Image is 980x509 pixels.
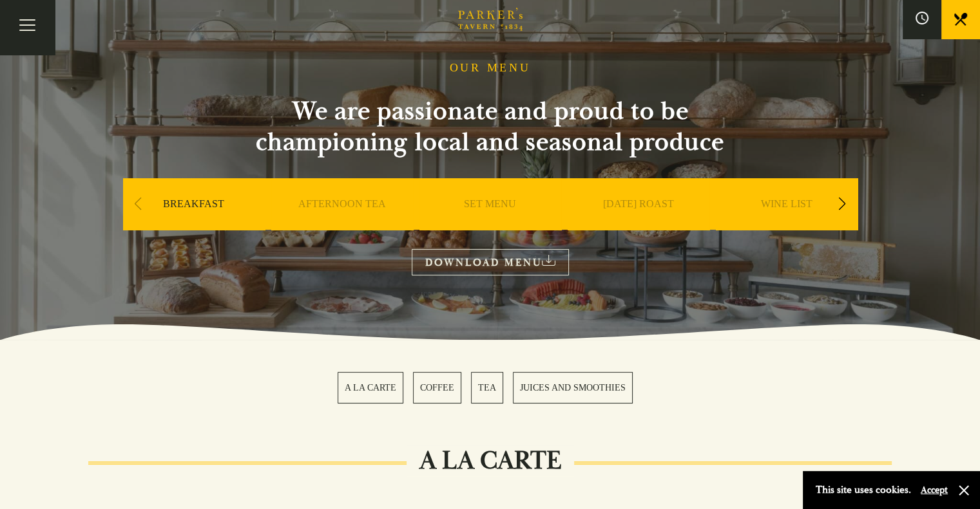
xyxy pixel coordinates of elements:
h2: A LA CARTE [407,445,574,476]
a: WINE LIST [761,198,812,249]
div: 2 / 9 [271,178,413,268]
a: BREAKFAST [163,198,224,249]
div: 4 / 9 [568,178,709,268]
a: 4 / 4 [513,372,633,403]
a: [DATE] ROAST [603,198,674,249]
button: Accept [921,484,948,496]
div: 3 / 9 [419,178,561,268]
a: 2 / 4 [413,372,461,403]
a: 3 / 4 [471,372,503,403]
h1: OUR MENU [450,61,531,75]
a: AFTERNOON TEA [298,198,386,249]
p: This site uses cookies. [816,481,911,499]
div: Previous slide [130,190,147,218]
div: Next slide [834,190,851,218]
a: 1 / 4 [338,372,403,403]
a: DOWNLOAD MENU [412,249,569,275]
div: 5 / 9 [716,178,858,268]
a: SET MENU [464,198,516,249]
button: Close and accept [957,484,970,497]
div: 1 / 9 [123,178,265,268]
h2: We are passionate and proud to be championing local and seasonal produce [233,96,748,158]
